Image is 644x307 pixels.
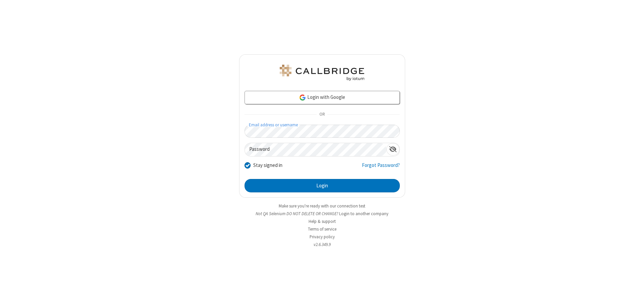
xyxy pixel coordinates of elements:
button: Login [245,179,400,192]
a: Privacy policy [310,234,335,240]
img: google-icon.png [299,94,306,101]
li: v2.6.349.9 [239,241,405,248]
a: Login with Google [245,91,400,104]
div: Show password [386,143,399,156]
li: Not QA Selenium DO NOT DELETE OR CHANGE? [239,210,405,217]
a: Terms of service [308,226,336,232]
a: Help & support [309,219,336,224]
input: Password [245,143,386,156]
a: Forgot Password? [362,162,400,174]
img: QA Selenium DO NOT DELETE OR CHANGE [278,65,366,81]
label: Stay signed in [253,162,282,169]
a: Make sure you're ready with our connection test [279,203,365,209]
button: Login to another company [339,210,388,217]
span: OR [317,110,327,119]
input: Email address or username [245,125,400,138]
